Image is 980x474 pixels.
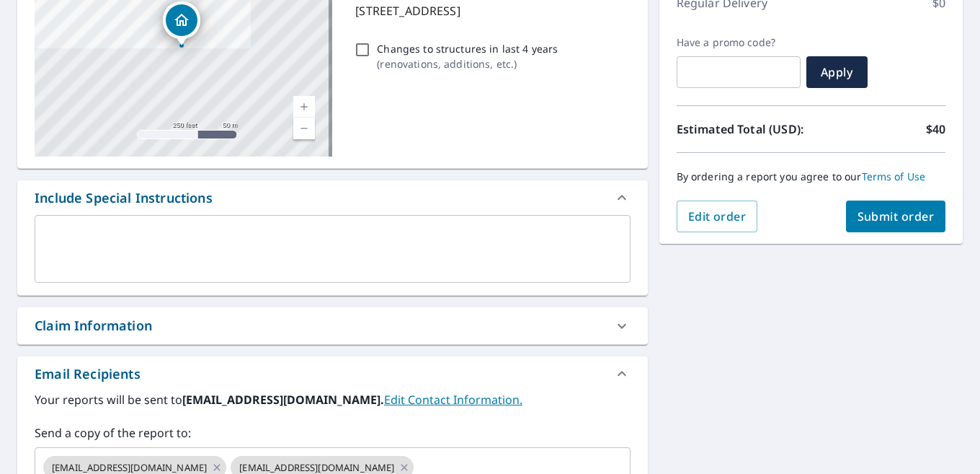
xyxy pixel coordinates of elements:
a: Current Level 17, Zoom In [293,96,315,118]
div: Claim Information [17,307,648,344]
label: Your reports will be sent to [35,391,631,408]
p: Changes to structures in last 4 years [377,41,558,56]
p: Estimated Total (USD): [677,120,811,138]
button: Apply [806,56,868,88]
span: Apply [818,64,856,80]
div: Claim Information [35,316,152,335]
span: Edit order [688,209,747,224]
p: By ordering a report you agree to our [677,170,945,183]
a: Terms of Use [862,170,926,183]
div: Email Recipients [17,356,648,391]
label: Have a promo code? [677,36,801,49]
button: Edit order [677,201,758,232]
a: EditContactInfo [384,392,522,408]
button: Submit order [846,201,946,232]
div: Include Special Instructions [17,180,648,215]
div: Email Recipients [35,364,141,384]
p: $40 [926,120,945,138]
p: [STREET_ADDRESS] [355,2,624,19]
span: Submit order [857,209,935,224]
div: Dropped pin, building 1, Residential property, 5515 Old Court Rd Windsor Mill, MD 21244 [163,1,200,46]
div: Include Special Instructions [35,188,213,208]
label: Send a copy of the report to: [35,424,631,442]
b: [EMAIL_ADDRESS][DOMAIN_NAME]. [182,392,384,408]
p: ( renovations, additions, etc. ) [377,56,558,71]
a: Current Level 17, Zoom Out [293,118,315,139]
